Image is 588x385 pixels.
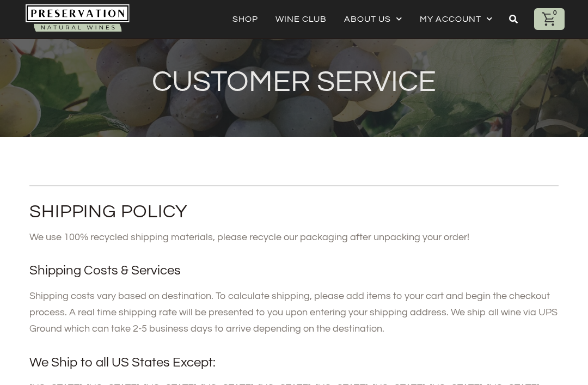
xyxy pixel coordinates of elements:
[232,11,493,27] nav: Menu
[29,264,559,277] h4: Shipping Costs & Services
[420,11,493,27] a: My account
[275,11,327,27] a: Wine Club
[29,229,559,246] p: We use 100% recycled shipping materials, please recycle our packaging after unpacking your order!
[26,4,130,34] img: Natural-organic-biodynamic-wine
[550,8,560,18] div: 0
[29,356,559,369] h4: We Ship to all US States Except:
[23,68,565,97] h2: Customer Service
[344,11,402,27] a: About Us
[29,205,559,218] h3: Shipping Policy
[232,11,258,27] a: Shop
[29,288,559,337] p: Shipping costs vary based on destination. To calculate shipping, please add items to your cart an...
